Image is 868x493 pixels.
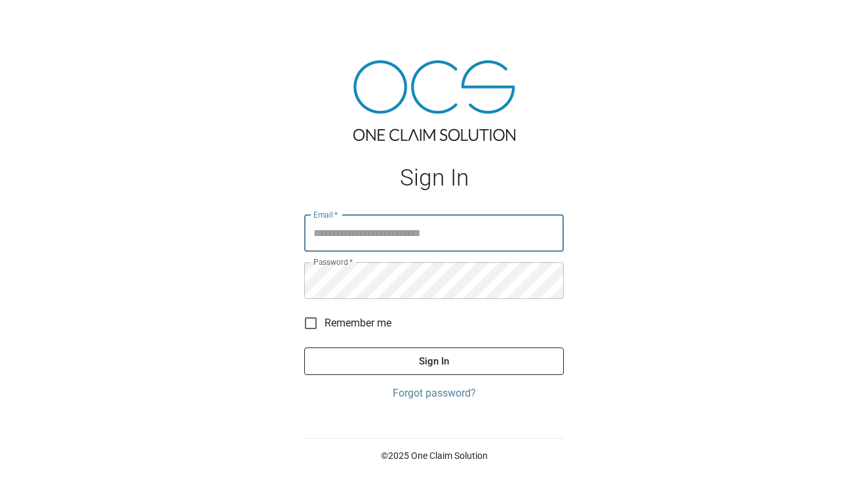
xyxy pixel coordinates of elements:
img: ocs-logo-tra.png [353,60,515,141]
label: Email [313,209,338,220]
img: ocs-logo-white-transparent.png [16,8,68,34]
label: Password [313,256,353,267]
p: © 2025 One Claim Solution [304,449,564,462]
h1: Sign In [304,165,564,191]
a: Forgot password? [304,385,564,401]
span: Remember me [325,315,391,331]
button: Sign In [304,347,564,375]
